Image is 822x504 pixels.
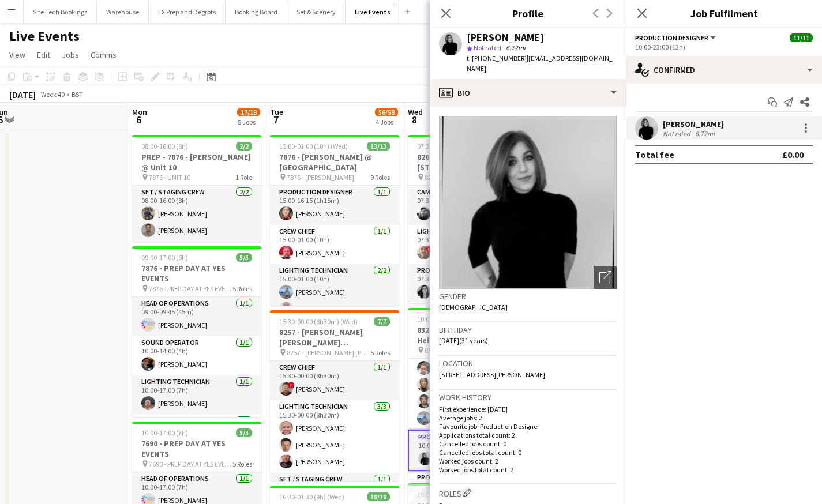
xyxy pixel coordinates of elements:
div: £0.00 [782,149,804,160]
a: Comms [86,47,121,62]
h3: Gender [439,291,617,302]
button: LX Prep and Degrots [149,1,226,23]
p: Cancelled jobs total count: 0 [439,448,617,457]
div: Confirmed [626,56,822,84]
span: 2/2 [236,142,252,151]
span: 5 Roles [232,460,252,468]
div: Total fee [635,149,674,160]
app-job-card: 15:00-01:00 (10h) (Wed)13/137876 - [PERSON_NAME] @ [GEOGRAPHIC_DATA] 7876 - [PERSON_NAME]9 RolesP... [270,135,399,306]
div: [PERSON_NAME] [663,119,724,129]
span: 7876 - UNIT 10 [149,173,190,182]
app-card-role: Lighting Technician1/110:00-17:00 (7h)[PERSON_NAME] [132,375,261,415]
div: [DATE] [9,89,36,100]
h3: 8257 - [PERSON_NAME] [PERSON_NAME] International @ [GEOGRAPHIC_DATA] [270,327,399,348]
span: 16:30-01:30 (9h) (Wed) [279,492,344,501]
h1: Live Events [9,28,80,45]
span: Edit [37,50,50,60]
div: Bio [430,79,626,107]
app-job-card: 10:00-23:00 (13h)11/118320 - [PERSON_NAME] @ Helideck Harrods 8320 - [PERSON_NAME] @ Helideck Har... [408,308,537,479]
p: Applications total count: 2 [439,431,617,439]
h3: PREP - 7876 - [PERSON_NAME] @ Unit 10 [132,152,261,172]
span: 16:00-00:00 (8h) (Thu) [417,490,482,499]
div: 10:00-23:00 (13h) [635,43,813,51]
span: 08:00-16:00 (8h) [141,142,188,151]
div: 4 Jobs [376,118,397,126]
span: 8264 - BAFTA 195 Piccadilly [425,173,504,182]
app-card-role: Lighting Technician3/315:30-00:00 (8h30m)[PERSON_NAME][PERSON_NAME][PERSON_NAME] [270,400,399,473]
h3: Job Fulfilment [626,6,822,21]
span: Not rated [474,43,501,52]
span: t. [PHONE_NUMBER] [467,54,527,62]
app-job-card: 08:00-16:00 (8h)2/2PREP - 7876 - [PERSON_NAME] @ Unit 10 7876 - UNIT 101 RoleSet / Staging Crew2/... [132,135,261,242]
app-card-role: Lighting Op (Crew Chief)1/107:30-21:00 (13h30m)![PERSON_NAME] [408,225,537,264]
span: 15:00-01:00 (10h) (Wed) [279,142,348,151]
span: 6 [130,113,147,126]
span: | [EMAIL_ADDRESS][DOMAIN_NAME] [467,54,613,73]
h3: Birthday [439,325,617,335]
app-card-role: Set / Staging Crew2/208:00-16:00 (8h)[PERSON_NAME][PERSON_NAME] [132,186,261,242]
span: 1 Role [235,173,252,182]
button: Booking Board [226,1,287,23]
app-card-role: TPM1/1 [132,415,261,454]
div: 6.72mi [693,129,717,138]
span: 5/5 [236,428,252,437]
app-card-role: Lighting Technician2/215:00-01:00 (10h)[PERSON_NAME][PERSON_NAME] [270,264,399,320]
span: 8320 - [PERSON_NAME] @ Helideck Harrods [425,346,508,355]
img: Crew avatar or photo [439,116,617,289]
h3: Location [439,358,617,368]
span: 5/5 [236,253,252,262]
span: 15:30-00:00 (8h30m) (Wed) [279,317,358,326]
app-card-role: Production Designer1/110:00-23:00 (13h)[PERSON_NAME] [408,430,537,471]
span: Comms [91,50,117,60]
div: [PERSON_NAME] [467,32,544,43]
span: 13/13 [367,142,390,151]
h3: 8320 - [PERSON_NAME] @ Helideck Harrods [408,325,537,345]
div: Not rated [663,129,693,138]
span: 7 [268,113,283,126]
span: 8 [406,113,423,126]
h3: Roles [439,487,617,499]
div: 5 Jobs [238,118,260,126]
a: Edit [32,47,55,62]
app-card-role: Head of Operations1/109:00-09:45 (45m)[PERSON_NAME] [132,297,261,336]
app-job-card: 09:00-17:00 (8h)5/57876 - PREP DAY AT YES EVENTS 7876 - PREP DAY AT YES EVENTS5 RolesHead of Oper... [132,246,261,417]
span: Mon [132,107,147,117]
h3: 7690 - PREP DAY AT YES EVENTS [132,438,261,459]
span: 56/58 [375,108,398,116]
span: Production Designer [635,33,708,42]
span: 5 Roles [232,284,252,293]
span: Jobs [62,50,79,60]
app-card-role: Crew Chief1/115:30-00:00 (8h30m)![PERSON_NAME] [270,361,399,400]
button: Site Tech Bookings [24,1,97,23]
app-job-card: 15:30-00:00 (8h30m) (Wed)7/78257 - [PERSON_NAME] [PERSON_NAME] International @ [GEOGRAPHIC_DATA] ... [270,310,399,481]
span: 09:00-17:00 (8h) [141,253,188,262]
span: 9 Roles [370,173,390,182]
span: 10:00-23:00 (13h) [417,315,467,324]
span: 7876 - PREP DAY AT YES EVENTS [149,284,232,293]
span: 07:30-21:00 (13h30m) [417,142,481,151]
span: 17/18 [237,108,260,116]
span: ! [426,246,433,253]
span: View [9,50,25,60]
app-card-role: Camera Operator1/107:30-21:00 (13h30m)[PERSON_NAME] [408,186,537,225]
app-card-role: Crew Chief1/115:00-01:00 (10h)[PERSON_NAME] [270,225,399,264]
span: Week 40 [38,90,67,99]
span: [DEMOGRAPHIC_DATA] [439,303,508,311]
span: [DATE] (31 years) [439,336,488,345]
div: BST [72,90,83,99]
button: Warehouse [97,1,149,23]
h3: 8264 - Harrods @ BAFTA [STREET_ADDRESS] [408,152,537,172]
span: 6.72mi [504,43,528,52]
p: First experience: [DATE] [439,405,617,413]
span: 7690 - PREP DAY AT YES EVENTS [149,460,232,468]
span: [STREET_ADDRESS][PERSON_NAME] [439,370,545,379]
h3: 7876 - PREP DAY AT YES EVENTS [132,263,261,284]
button: Production Designer [635,33,718,42]
span: 18/18 [367,492,390,501]
a: Jobs [57,47,84,62]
